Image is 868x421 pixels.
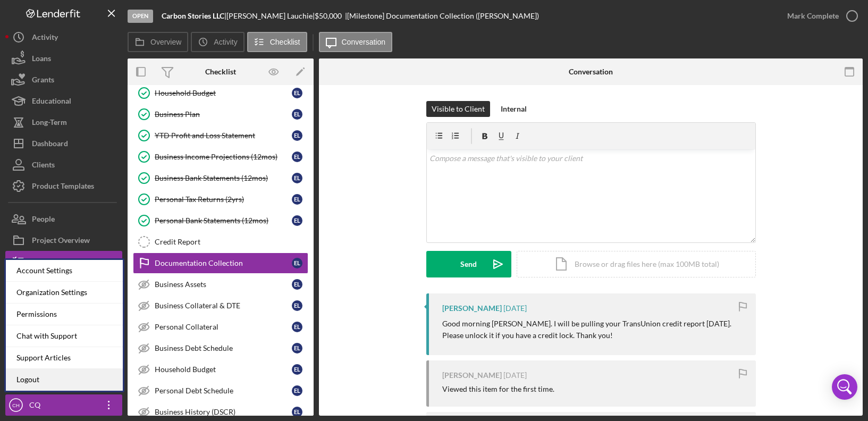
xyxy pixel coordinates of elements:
[432,101,485,117] div: Visible to Client
[5,175,122,197] button: Product Templates
[777,5,863,27] button: Mark Complete
[503,304,527,313] time: 2025-09-09 15:07
[133,274,308,295] a: Business AssetsEL
[214,38,237,46] label: Activity
[133,338,308,359] a: Business Debt ScheduleEL
[292,109,302,120] div: E L
[155,131,292,140] div: YTD Profit and Loss Statement
[128,32,188,52] button: Overview
[5,112,122,133] button: Long-Term
[155,259,292,267] div: Documentation Collection
[292,173,302,183] div: E L
[292,258,302,268] div: E L
[247,32,307,52] button: Checklist
[150,38,181,46] label: Overview
[128,10,153,23] div: Open
[32,175,94,199] div: Product Templates
[503,371,527,380] time: 2025-08-26 15:07
[32,90,71,114] div: Educational
[5,208,122,230] a: People
[133,316,308,338] a: Personal CollateralEL
[495,101,532,117] button: Internal
[292,407,302,417] div: E L
[155,89,292,97] div: Household Budget
[133,125,308,146] a: YTD Profit and Loss StatementEL
[205,68,236,76] div: Checklist
[133,359,308,380] a: Household BudgetEL
[191,32,244,52] button: Activity
[32,230,90,254] div: Project Overview
[133,231,308,252] a: Credit Report
[292,194,302,205] div: E L
[787,5,839,27] div: Mark Complete
[319,32,393,52] button: Conversation
[155,323,292,331] div: Personal Collateral
[345,12,539,20] div: | [Milestone] Documentation Collection ([PERSON_NAME])
[292,300,302,311] div: E L
[6,282,123,304] div: Organization Settings
[133,295,308,316] a: Business Collateral & DTEEL
[6,304,123,325] div: Permissions
[5,27,122,48] button: Activity
[5,251,122,272] button: Checklist
[133,189,308,210] a: Personal Tax Returns (2yrs)EL
[832,374,857,400] div: Open Intercom Messenger
[155,301,292,310] div: Business Collateral & DTE
[133,252,308,274] a: Documentation CollectionEL
[5,230,122,251] button: Project Overview
[5,154,122,175] button: Clients
[6,260,123,282] div: Account Settings
[32,27,58,50] div: Activity
[155,280,292,289] div: Business Assets
[162,12,226,20] div: |
[569,68,613,76] div: Conversation
[133,210,308,231] a: Personal Bank Statements (12mos)EL
[292,343,302,353] div: E L
[32,154,55,178] div: Clients
[501,101,527,117] div: Internal
[292,130,302,141] div: E L
[6,347,123,369] a: Support Articles
[155,365,292,374] div: Household Budget
[292,364,302,375] div: E L
[426,101,490,117] button: Visible to Client
[5,90,122,112] button: Educational
[5,133,122,154] button: Dashboard
[5,48,122,69] button: Loans
[12,402,20,408] text: CH
[292,88,302,98] div: E L
[155,195,292,204] div: Personal Tax Returns (2yrs)
[292,279,302,290] div: E L
[32,208,55,232] div: People
[5,394,122,416] button: CHCQ [PERSON_NAME]
[6,325,123,347] div: Chat with Support
[155,174,292,182] div: Business Bank Statements (12mos)
[133,82,308,104] a: Household BudgetEL
[315,11,342,20] span: $50,000
[155,344,292,352] div: Business Debt Schedule
[292,385,302,396] div: E L
[155,386,292,395] div: Personal Debt Schedule
[442,385,554,393] div: Viewed this item for the first time.
[133,146,308,167] a: Business Income Projections (12mos)EL
[226,12,315,20] div: [PERSON_NAME] Lauchie |
[5,69,122,90] button: Grants
[155,216,292,225] div: Personal Bank Statements (12mos)
[442,371,502,380] div: [PERSON_NAME]
[155,153,292,161] div: Business Income Projections (12mos)
[32,133,68,157] div: Dashboard
[426,251,511,277] button: Send
[162,11,224,20] b: Carbon Stories LLC
[292,322,302,332] div: E L
[442,304,502,313] div: [PERSON_NAME]
[32,251,63,275] div: Checklist
[32,48,51,72] div: Loans
[460,251,477,277] div: Send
